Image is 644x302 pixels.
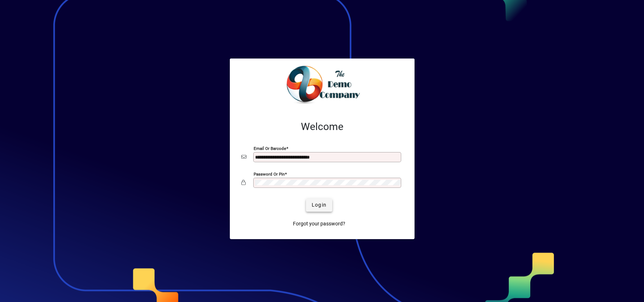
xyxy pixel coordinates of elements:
a: Forgot your password? [290,217,348,230]
mat-label: Password or Pin [254,171,285,176]
span: Forgot your password? [293,220,345,228]
h2: Welcome [241,121,403,133]
span: Login [312,201,327,209]
button: Login [306,199,332,212]
mat-label: Email or Barcode [254,146,286,151]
